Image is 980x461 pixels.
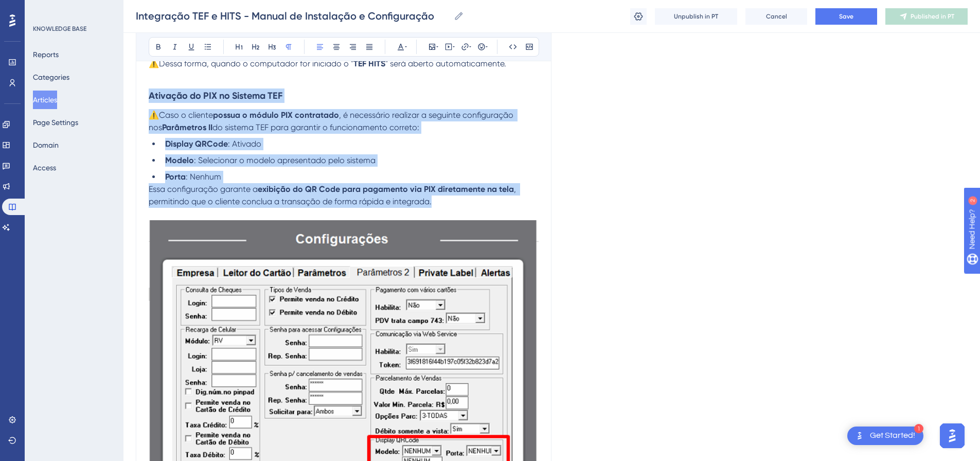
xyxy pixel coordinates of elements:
[937,420,968,451] iframe: UserGuiding AI Assistant Launcher
[847,427,923,445] div: Open Get Started! checklist, remaining modules: 1
[353,59,385,68] strong: TEF HITS
[911,12,954,21] span: Published in PT
[212,122,419,132] span: do sistema TEF para garantir o funcionamento correto:
[839,12,853,21] span: Save
[149,90,282,101] strong: Ativação do PIX no Sistema TEF
[815,8,877,25] button: Save
[914,424,923,433] div: 1
[165,172,186,182] strong: Porta
[33,45,59,64] button: Reports
[149,59,353,68] span: ⚠️Dessa forma, quando o computador for iniciado o "
[213,110,339,120] strong: possua o módulo PIX contratado
[655,8,737,25] button: Unpublish in PT
[159,110,213,120] span: Caso o cliente
[33,158,56,177] button: Access
[385,59,506,68] span: " será aberto automaticamente.
[853,430,866,442] img: launcher-image-alternative-text
[186,172,221,182] span: : Nenhum
[24,3,64,15] span: Need Help?
[745,8,807,25] button: Cancel
[228,139,261,149] span: : Ativado
[194,155,376,165] span: : Selecionar o modelo apresentado pelo sistema
[165,155,194,165] strong: Modelo
[33,68,69,86] button: Categories
[162,122,212,132] strong: Parâmetros II
[149,110,159,120] strong: ⚠️
[33,113,78,132] button: Page Settings
[33,25,86,33] div: KNOWLEDGE BASE
[885,8,968,25] button: Published in PT
[72,5,75,13] div: 2
[149,184,258,194] span: Essa configuração garante a
[674,12,718,21] span: Unpublish in PT
[33,91,57,109] button: Articles
[33,136,59,154] button: Domain
[258,184,514,194] strong: exibição do QR Code para pagamento via PIX diretamente na tela
[766,12,787,21] span: Cancel
[870,430,915,441] div: Get Started!
[165,139,228,149] strong: Display QRCode
[136,9,450,23] input: Article Name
